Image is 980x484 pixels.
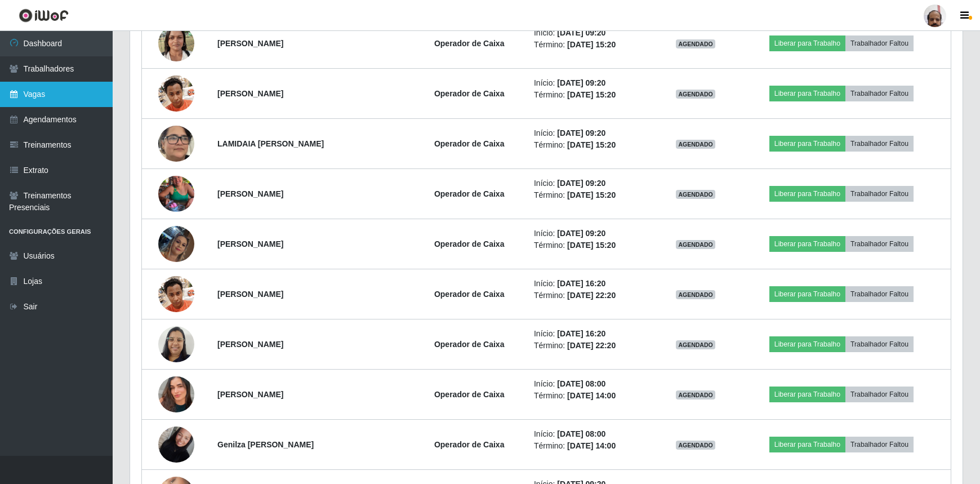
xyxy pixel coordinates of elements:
[845,236,914,252] button: Trabalhador Faltou
[534,340,652,352] li: Término:
[676,340,715,349] span: AGENDADO
[845,186,914,202] button: Trabalhador Faltou
[534,228,652,239] li: Início:
[557,78,605,87] time: [DATE] 09:20
[845,387,914,402] button: Trabalhador Faltou
[769,136,845,152] button: Liberar para Trabalho
[534,127,652,139] li: Início:
[845,136,914,152] button: Trabalhador Faltou
[567,341,616,350] time: [DATE] 22:20
[769,186,845,202] button: Liberar para Trabalho
[434,189,505,198] strong: Operador de Caixa
[557,179,605,188] time: [DATE] 09:20
[769,236,845,252] button: Liberar para Trabalho
[769,387,845,402] button: Liberar para Trabalho
[534,328,652,340] li: Início:
[217,390,283,399] strong: [PERSON_NAME]
[158,420,194,468] img: 1755980716482.jpeg
[534,428,652,440] li: Início:
[567,40,616,49] time: [DATE] 15:20
[434,89,505,98] strong: Operador de Caixa
[567,291,616,300] time: [DATE] 22:20
[557,128,605,137] time: [DATE] 09:20
[434,290,505,299] strong: Operador de Caixa
[434,390,505,399] strong: Operador de Caixa
[534,440,652,452] li: Término:
[567,190,616,199] time: [DATE] 15:20
[676,290,715,299] span: AGENDADO
[534,177,652,189] li: Início:
[769,286,845,302] button: Liberar para Trabalho
[769,437,845,452] button: Liberar para Trabalho
[676,90,715,99] span: AGENDADO
[434,340,505,349] strong: Operador de Caixa
[534,27,652,39] li: Início:
[217,89,283,98] strong: [PERSON_NAME]
[557,279,605,288] time: [DATE] 16:20
[158,69,194,117] img: 1703261513670.jpeg
[534,89,652,101] li: Término:
[534,290,652,301] li: Término:
[845,86,914,101] button: Trabalhador Faltou
[217,290,283,299] strong: [PERSON_NAME]
[534,77,652,89] li: Início:
[19,8,69,23] img: CoreUI Logo
[217,340,283,349] strong: [PERSON_NAME]
[676,240,715,249] span: AGENDADO
[534,378,652,390] li: Início:
[534,139,652,151] li: Término:
[567,140,616,149] time: [DATE] 15:20
[769,35,845,51] button: Liberar para Trabalho
[676,140,715,149] span: AGENDADO
[217,239,283,248] strong: [PERSON_NAME]
[567,90,616,99] time: [DATE] 15:20
[534,239,652,251] li: Término:
[217,139,324,148] strong: LAMIDAIA [PERSON_NAME]
[217,189,283,198] strong: [PERSON_NAME]
[534,189,652,201] li: Término:
[769,86,845,101] button: Liberar para Trabalho
[434,139,505,148] strong: Operador de Caixa
[534,39,652,51] li: Término:
[567,241,616,250] time: [DATE] 15:20
[557,229,605,238] time: [DATE] 09:20
[434,440,505,449] strong: Operador de Caixa
[557,329,605,338] time: [DATE] 16:20
[158,162,194,226] img: 1744399618911.jpeg
[158,212,194,276] img: 1747887947738.jpeg
[158,320,194,368] img: 1754744949596.jpeg
[676,441,715,450] span: AGENDADO
[676,39,715,48] span: AGENDADO
[434,39,505,48] strong: Operador de Caixa
[845,437,914,452] button: Trabalhador Faltou
[676,190,715,199] span: AGENDADO
[158,120,194,167] img: 1756231010966.jpeg
[769,336,845,352] button: Liberar para Trabalho
[434,239,505,248] strong: Operador de Caixa
[534,390,652,402] li: Término:
[534,278,652,290] li: Início:
[567,441,616,450] time: [DATE] 14:00
[158,19,194,67] img: 1720809249319.jpeg
[158,362,194,427] img: 1750801890236.jpeg
[217,440,314,449] strong: Genilza [PERSON_NAME]
[567,391,616,400] time: [DATE] 14:00
[845,336,914,352] button: Trabalhador Faltou
[158,270,194,318] img: 1703261513670.jpeg
[845,35,914,51] button: Trabalhador Faltou
[676,390,715,399] span: AGENDADO
[557,429,605,438] time: [DATE] 08:00
[217,39,283,48] strong: [PERSON_NAME]
[845,286,914,302] button: Trabalhador Faltou
[557,379,605,388] time: [DATE] 08:00
[557,28,605,37] time: [DATE] 09:20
